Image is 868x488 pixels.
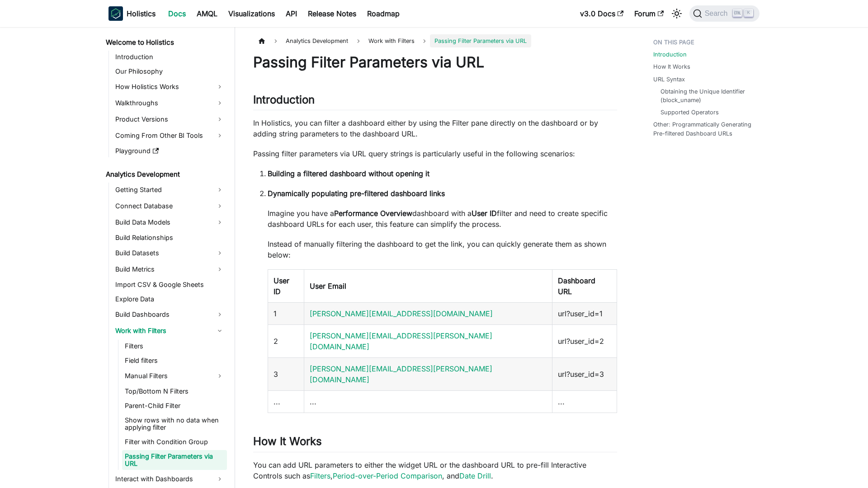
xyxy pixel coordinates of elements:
strong: Dynamically populating pre-filtered dashboard links [268,189,445,198]
a: Filters [122,340,227,352]
a: Obtaining the Unique Identifier (block_uname) [660,87,750,104]
span: Search [702,9,733,18]
a: Build Data Models [113,215,227,230]
a: Connect Database [113,199,227,213]
a: Home page [253,34,270,47]
p: Passing filter parameters via URL query strings is particularly useful in the following scenarios: [253,148,617,159]
th: Dashboard URL [552,270,617,303]
a: Visualizations [223,6,280,21]
a: Period-over-Period Comparison [333,471,442,480]
a: Other: Programmatically Generating Pre-filtered Dashboard URLs [653,120,754,137]
img: Holistics [108,6,123,21]
p: Imagine you have a dashboard with a filter and need to create specific dashboard URLs for each us... [268,208,617,230]
span: Passing Filter Parameters via URL [430,34,531,47]
td: 1 [268,303,304,325]
a: Introduction [113,51,227,63]
span: Analytics Development [281,34,353,47]
td: 3 [268,358,304,391]
a: Explore Data [113,293,227,305]
a: [PERSON_NAME][EMAIL_ADDRESS][DOMAIN_NAME] [310,309,493,318]
a: Parent-Child Filter [122,399,227,412]
h2: How It Works [253,435,617,452]
h2: Introduction [253,93,617,110]
a: Interact with Dashboards [113,472,227,486]
td: url?user_id=3 [552,358,617,391]
a: Product Versions [113,112,227,127]
a: Analytics Development [103,168,227,181]
a: Filter with Condition Group [122,436,227,448]
td: ... [304,391,552,413]
p: In Holistics, you can filter a dashboard either by using the Filter pane directly on the dashboar... [253,117,617,139]
a: [PERSON_NAME][EMAIL_ADDRESS][PERSON_NAME][DOMAIN_NAME] [310,364,492,384]
a: Build Metrics [113,262,227,277]
a: API [280,6,302,21]
a: Work with Filters [113,324,227,338]
td: 2 [268,325,304,358]
td: url?user_id=2 [552,325,617,358]
a: Date Drill [459,471,491,480]
button: Switch between dark and light mode (currently light mode) [670,6,684,21]
p: Instead of manually filtering the dashboard to get the link, you can quickly generate them as sho... [268,239,617,260]
a: v3.0 Docs [575,6,629,21]
a: Filters [310,471,330,480]
a: Field filters [122,354,227,367]
a: Getting Started [113,183,227,197]
a: How It Works [653,62,690,71]
strong: User ID [472,209,497,218]
a: Passing Filter Parameters via URL [122,450,227,470]
a: Our Philosophy [113,65,227,78]
p: You can add URL parameters to either the widget URL or the dashboard URL to pre-fill Interactive ... [253,460,617,481]
td: url?user_id=1 [552,303,617,325]
th: User ID [268,270,304,303]
a: Import CSV & Google Sheets [113,278,227,291]
a: Forum [629,6,669,21]
a: Release Notes [302,6,362,21]
a: Roadmap [362,6,405,21]
a: Coming From Other BI Tools [113,128,227,143]
a: [PERSON_NAME][EMAIL_ADDRESS][PERSON_NAME][DOMAIN_NAME] [310,331,492,351]
td: ... [552,391,617,413]
a: Docs [163,6,191,21]
a: Build Relationships [113,231,227,244]
a: Playground [113,145,227,157]
button: Search (Ctrl+K) [689,5,759,22]
a: Manual Filters [122,369,227,383]
b: Holistics [127,8,156,19]
strong: Building a filtered dashboard without opening it [268,169,429,178]
a: Top/Bottom N Filters [122,385,227,398]
h1: Passing Filter Parameters via URL [253,53,617,71]
a: URL Syntax [653,75,685,84]
a: Supported Operators [660,108,719,117]
strong: Performance Overview [334,209,412,218]
a: Build Dashboards [113,307,227,322]
td: ... [268,391,304,413]
span: Work with Filters [364,34,419,47]
a: Walkthroughs [113,96,227,110]
a: Build Datasets [113,246,227,260]
nav: Breadcrumbs [253,34,617,47]
kbd: K [744,9,753,17]
a: HolisticsHolistics [108,6,156,21]
th: User Email [304,270,552,303]
a: Introduction [653,50,687,59]
a: How Holistics Works [113,80,227,94]
nav: Docs sidebar [99,27,235,488]
a: Show rows with no data when applying filter [122,414,227,434]
a: AMQL [191,6,223,21]
a: Welcome to Holistics [103,36,227,49]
